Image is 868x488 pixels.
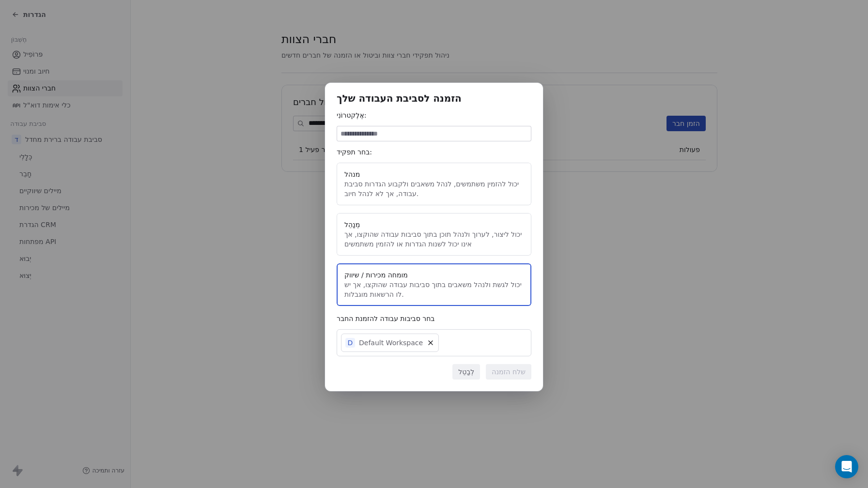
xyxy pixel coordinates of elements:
[492,368,526,376] font: שלח הזמנה
[458,368,474,376] font: לְבַטֵל
[486,364,531,380] button: שלח הזמנה
[345,338,355,348] span: D
[337,148,372,156] font: בחר תפקיד:
[337,111,367,119] font: אֶלֶקטרוֹנִי:
[337,315,434,322] font: בחר סביבות עבודה להזמנת החבר
[359,338,423,348] span: Default Workspace
[337,92,462,104] font: הזמנה לסביבת העבודה שלך
[452,364,480,380] button: לְבַטֵל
